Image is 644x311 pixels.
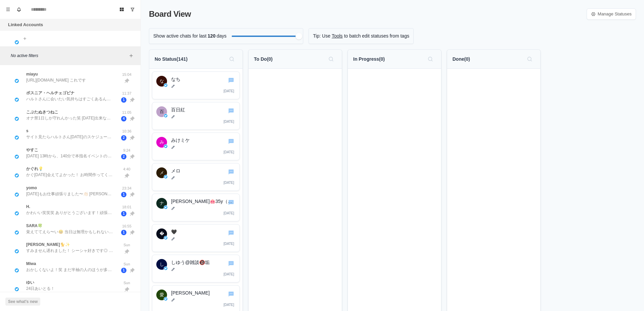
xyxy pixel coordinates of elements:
[26,286,55,292] p: 24日あいとる！
[160,106,164,117] div: 百日紅
[164,267,167,270] img: twitter
[152,71,240,99] div: Go to chatなちtwitterなち[DATE]
[26,109,58,115] p: こぶたぬきつねこ
[171,290,235,297] p: [PERSON_NAME]
[152,133,240,160] div: Go to chatみけミケtwitterみけミケ[DATE]
[8,21,43,28] p: Linked Accounts
[155,56,187,63] p: No Status ( 141 )
[26,267,113,273] p: おかしくないよ！笑 まだ半袖の人のほうが多いくらいじゃない？ そうなら嬉しいー🤭 [PERSON_NAME]！大事なお話！ 仕事の部署が変わって東京行きが日帰りになったから今まで以上に会えるタイ...
[152,194,240,221] div: Go to chatナツキ氏🐽35y（肥満体型界隈）twitter[PERSON_NAME]🐽35y（肥満体型界隈）[DATE]
[26,261,36,267] p: Miwa
[15,117,19,121] img: picture
[160,76,164,87] div: なち
[227,138,235,145] button: Go to chat
[15,155,19,159] img: picture
[26,96,113,102] p: ハルトさんに会いたい気持ちはすごくあるんだけど、なんだかちょっとモヤるので、今回の話は無かったことにさせてください🙏 不満を持ちながら会うの良くないってイズミさんも言ってるし！ 私が細かいこと気...
[26,153,113,159] p: [DATE] 13時から、140分で本指名イベントの延長半額で、170分 鶯谷、待ち合わせ で、空いてたらお手隙の時にオーダーお願い🙏
[118,72,135,77] p: 15:04
[313,33,330,40] p: Tip: Use
[26,147,38,153] p: やすこ
[15,193,19,197] img: picture
[227,199,235,206] button: Go to chat
[26,229,113,235] p: 覚えててえら〜い😆 当日は無理かもしれないけど、予約するね！
[227,290,235,298] button: Go to chat
[164,175,167,178] img: twitter
[224,119,234,124] p: [DATE]
[227,76,235,84] button: Go to chat
[26,115,113,121] p: オナ禁1日しか守れんかった笑 [DATE]出来なかったから、[DATE]30分くらいしちゃった🤭
[5,298,40,306] button: See what's new
[171,228,235,236] p: 🖤
[164,84,167,87] img: twitter
[254,56,273,63] p: To Do ( 0 )
[227,168,235,175] button: Go to chat
[127,4,138,15] button: Show unread conversations
[226,54,237,64] button: Search
[15,249,19,253] img: picture
[118,91,135,96] p: 11:37
[121,230,126,235] span: 1
[26,223,43,229] p: SARA🍀
[118,242,135,248] p: Sun
[152,255,240,282] div: Go to chatしゆう@雑談🔞垢twitterしゆう@雑談🔞垢[DATE]
[121,97,126,103] span: 1
[425,54,436,64] button: Search
[164,145,167,148] img: twitter
[207,33,217,40] span: 120
[217,33,227,40] p: days
[127,52,135,60] button: Add filters
[160,198,164,209] div: ナツキ氏🐽35y（肥満体型界隈）
[121,135,126,141] span: 2
[26,71,38,77] p: miayu
[26,166,43,172] p: かぐれ💡
[332,33,343,40] a: Tools
[171,76,235,83] p: なち
[164,236,167,240] img: twitter
[152,163,240,191] div: Go to chatメロtwitterメロ[DATE]
[13,4,24,15] button: Notifications
[160,290,164,300] div: 愛菜
[15,211,19,215] img: picture
[26,210,113,216] p: かわいい笑笑笑 ありがとうございます！頑張ります！！ そうですよ〜、ほんと全部いうんだから😂 私も愛してます🧸
[118,148,135,153] p: 9:24
[227,229,235,237] button: Go to chat
[153,33,207,40] p: Show active chats for last
[118,110,135,115] p: 11:05
[26,248,113,254] p: すみません遅れました！ シーシャ好きです◎ 14日18時~120分オーダー作成させていただきます！
[224,180,234,185] p: [DATE]
[164,297,167,301] img: twitter
[11,53,127,59] p: No active filters
[524,54,535,64] button: Search
[26,77,86,83] p: [URL][DOMAIN_NAME] これです
[353,56,385,63] p: In Progress ( 0 )
[171,137,235,144] p: みけミケ
[15,98,19,102] img: picture
[121,211,126,216] span: 1
[149,8,191,20] p: Board View
[224,150,234,155] p: [DATE]
[171,198,235,205] p: [PERSON_NAME]🐽35y（肥満体型界隈）
[121,154,126,159] span: 2
[26,185,37,191] p: yomo
[227,260,235,267] button: Go to chat
[26,134,113,140] p: サイト見たらハルトさん[DATE]のスケジュール落としてたけど、何かあったんですか…？？
[15,268,19,272] img: picture
[26,90,74,96] p: ボスニア・ヘルチェゴビナ
[118,128,135,134] p: 10:36
[164,206,167,209] img: twitter
[224,302,234,307] p: [DATE]
[15,136,19,140] img: picture
[15,40,19,44] img: picture
[227,107,235,114] button: Go to chat
[21,35,29,43] button: Add account
[152,224,240,252] div: Go to chat🖤twitter🖤[DATE]
[26,128,29,134] p: s
[344,33,410,40] p: to batch edit statuses from tags
[26,191,113,197] p: [DATE]もお仕事頑張りました〜👏🏻 [PERSON_NAME]とくんもおつかれさま！ あと一日頑張れば会えるー！わくわく！わくわく！🥳
[118,223,135,229] p: 16:55
[296,33,302,40] div: Filter by activity days
[26,204,30,210] p: H.
[15,173,19,177] img: picture
[160,259,164,270] div: しゆう@雑談🔞垢
[587,8,636,20] a: Manage Statuses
